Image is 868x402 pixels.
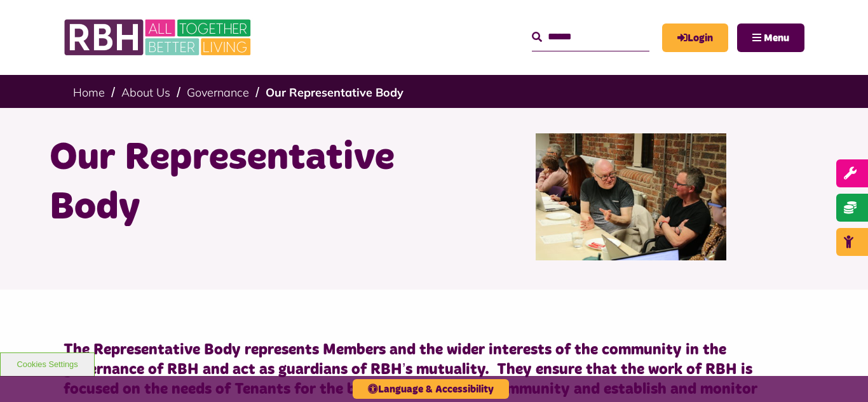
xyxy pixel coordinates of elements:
span: Menu [764,33,789,43]
a: Our Representative Body [266,85,403,100]
button: Navigation [737,23,804,52]
h1: Our Representative Body [50,133,424,232]
a: Governance [187,85,249,100]
img: RBH [64,13,254,62]
a: MyRBH [662,23,728,52]
img: Rep Body [536,133,726,260]
iframe: Netcall Web Assistant for live chat [811,345,868,402]
a: Home [73,85,105,100]
button: Language & Accessibility [353,379,509,399]
a: About Us [121,85,170,100]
